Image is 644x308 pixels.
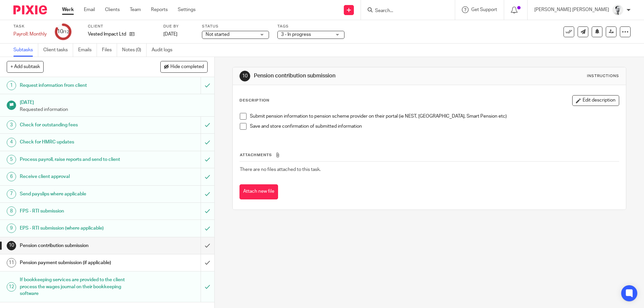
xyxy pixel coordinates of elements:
h1: Request information from client [20,80,136,90]
p: Requested information [20,106,208,113]
h1: [DATE] [20,98,208,106]
div: 11 [7,258,16,267]
div: 4 [7,138,16,147]
div: Instructions [587,73,619,79]
p: Description [239,98,269,103]
h1: Send payslips where applicable [20,189,136,199]
h1: Process payroll, raise reports and send to client [20,155,136,165]
span: [DATE] [163,32,177,37]
span: There are no files attached to this task. [240,167,321,172]
h1: EPS - RTI submission (where applicable) [20,223,136,233]
h1: Pension contribution submission [20,241,136,251]
a: Work [62,6,74,13]
span: Not started [206,32,229,37]
label: Tags [277,24,344,29]
div: 9 [7,224,16,233]
a: Notes (0) [122,44,147,57]
p: Vested Impact Ltd [88,31,126,38]
button: Hide completed [160,61,208,72]
div: 8 [7,206,16,216]
div: 7 [7,189,16,199]
img: Pixie [13,5,47,14]
span: 3 - In progress [281,32,311,37]
div: Payroll: Monthly [13,31,47,38]
button: Attach new file [239,184,278,199]
div: 1 [7,81,16,90]
button: Edit description [572,95,619,106]
h1: Receive client approval [20,172,136,182]
span: Attachments [240,153,272,157]
div: 3 [7,120,16,130]
label: Client [88,24,155,29]
p: Save and store confirmation of submitted information [250,123,619,130]
span: Get Support [471,7,497,12]
label: Status [202,24,269,29]
label: Task [13,24,47,29]
div: 5 [7,155,16,164]
button: + Add subtask [7,61,44,72]
div: 10 [57,28,69,36]
a: Reports [151,6,168,13]
div: 10 [239,71,250,81]
small: /12 [63,30,69,34]
p: [PERSON_NAME] [PERSON_NAME] [534,6,609,13]
div: 10 [7,241,16,250]
div: 6 [7,172,16,181]
a: Emails [78,44,97,57]
div: 12 [7,282,16,292]
a: Clients [105,6,120,13]
a: Audit logs [152,44,177,57]
h1: Check for HMRC updates [20,137,136,147]
h1: Pension payment submission (if applicable) [20,258,136,268]
input: Search [374,8,435,14]
a: Subtasks [13,44,38,57]
h1: FPS - RTI submission [20,206,136,216]
h1: If bookkeeping services are provided to the client process the wages journal on their bookkeeping... [20,275,136,299]
h1: Pension contribution submission [254,72,444,79]
span: Hide completed [170,64,204,70]
a: Email [84,6,95,13]
img: Mass_2025.jpg [612,5,623,15]
a: Files [102,44,117,57]
a: Settings [178,6,196,13]
a: Client tasks [43,44,73,57]
h1: Check for outstanding fees [20,120,136,130]
p: Submit pension information to pension scheme provider on their portal (ie NEST, [GEOGRAPHIC_DATA]... [250,113,619,120]
label: Due by [163,24,194,29]
a: Team [130,6,141,13]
